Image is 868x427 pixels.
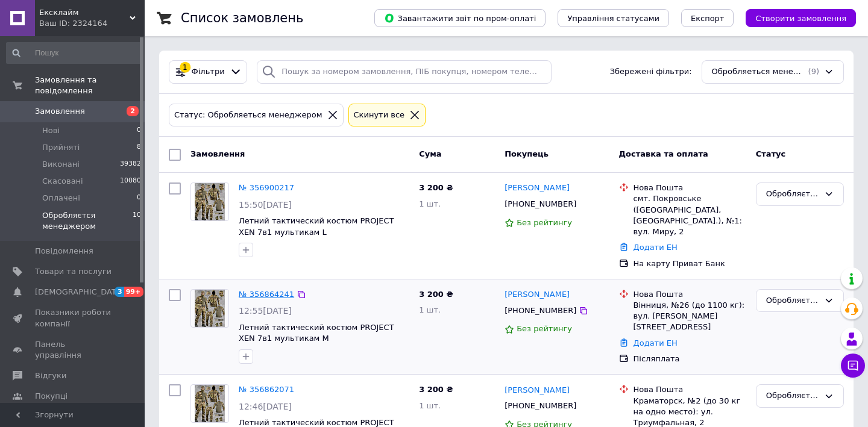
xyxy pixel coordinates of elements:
[766,188,819,201] div: Обробляєтся менеджером
[39,7,130,18] span: Ексклайм
[115,287,124,297] span: 3
[505,199,576,208] span: [PHONE_NUMBER]
[756,149,786,158] span: Статус
[567,14,659,23] span: Управління статусами
[257,60,552,84] input: Пошук за номером замовлення, ПІБ покупця, номером телефону, Email, номером накладної
[419,290,453,299] span: 3 200 ₴
[419,183,453,192] span: 3 200 ₴
[35,287,124,298] span: [DEMOGRAPHIC_DATA]
[190,149,245,158] span: Замовлення
[505,385,570,396] a: [PERSON_NAME]
[192,66,225,78] span: Фільтри
[419,149,441,158] span: Cума
[634,300,746,333] div: Вінниця, №26 (до 1100 кг): вул. [PERSON_NAME][STREET_ADDRESS]
[808,67,819,76] span: (9)
[42,210,133,232] span: Обробляєтся менеджером
[634,258,746,269] div: На карту Приват Банк
[746,9,856,27] button: Створити замовлення
[120,176,141,187] span: 10080
[42,176,83,187] span: Скасовані
[351,109,407,122] div: Cкинути все
[505,289,570,301] a: [PERSON_NAME]
[419,401,441,410] span: 1 шт.
[634,182,746,193] div: Нова Пошта
[137,125,141,136] span: 0
[181,11,303,25] h1: Список замовлень
[35,391,68,402] span: Покупці
[42,142,80,153] span: Прийняті
[6,42,142,64] input: Пошук
[517,218,572,227] span: Без рейтингу
[35,106,85,117] span: Замовлення
[172,109,325,122] div: Статус: Обробляеться менеджером
[766,390,819,402] div: Обробляєтся менеджером
[195,290,225,327] img: Фото товару
[634,354,746,364] div: Післяплата
[120,159,141,170] span: 39382
[190,384,229,423] a: Фото товару
[734,13,856,22] a: Створити замовлення
[419,385,453,394] span: 3 200 ₴
[239,323,394,343] a: Летний тактический костюм PROJECT XEN 7в1 мультикам M
[137,142,141,153] span: 8
[239,385,294,394] a: № 356862071
[42,125,60,136] span: Нові
[42,159,80,170] span: Виконані
[634,243,678,252] a: Додати ЕН
[239,200,292,210] span: 15:50[DATE]
[35,339,112,361] span: Панель управління
[239,183,294,192] a: № 356900217
[137,193,141,204] span: 0
[195,385,225,422] img: Фото товару
[374,9,546,27] button: Завантажити звіт по пром-оплаті
[634,338,678,348] a: Додати ЕН
[505,149,549,158] span: Покупець
[35,266,112,277] span: Товари та послуги
[239,216,394,237] a: Летний тактический костюм PROJECT XEN 7в1 мультикам L
[634,289,746,300] div: Нова Пошта
[127,106,139,116] span: 2
[384,13,536,23] span: Завантажити звіт по пром-оплаті
[517,324,572,333] span: Без рейтингу
[190,182,229,221] a: Фото товару
[190,289,229,328] a: Фото товару
[39,18,145,29] div: Ваш ID: 2324164
[419,199,441,208] span: 1 шт.
[712,66,806,78] span: Обробляеться менеджером
[239,402,292,411] span: 12:46[DATE]
[195,183,225,220] img: Фото товару
[634,384,746,395] div: Нова Пошта
[841,354,865,378] button: Чат з покупцем
[505,182,570,194] a: [PERSON_NAME]
[610,66,692,78] span: Збережені фільтри:
[505,306,576,315] span: [PHONE_NUMBER]
[681,9,734,27] button: Експорт
[691,14,725,23] span: Експорт
[35,370,66,381] span: Відгуки
[766,295,819,307] div: Обробляєтся менеджером
[755,14,846,23] span: Створити замовлення
[558,9,669,27] button: Управління статусами
[505,401,576,410] span: [PHONE_NUMBER]
[35,246,93,257] span: Повідомлення
[42,193,80,204] span: Оплачені
[35,307,112,329] span: Показники роботи компанії
[619,149,708,158] span: Доставка та оплата
[634,193,746,237] div: смт. Покровське ([GEOGRAPHIC_DATA], [GEOGRAPHIC_DATA].), №1: вул. Миру, 2
[35,75,145,96] span: Замовлення та повідомлення
[419,305,441,314] span: 1 шт.
[239,306,292,316] span: 12:55[DATE]
[124,287,144,297] span: 99+
[133,210,141,232] span: 10
[239,290,294,299] a: № 356864241
[180,62,190,73] div: 1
